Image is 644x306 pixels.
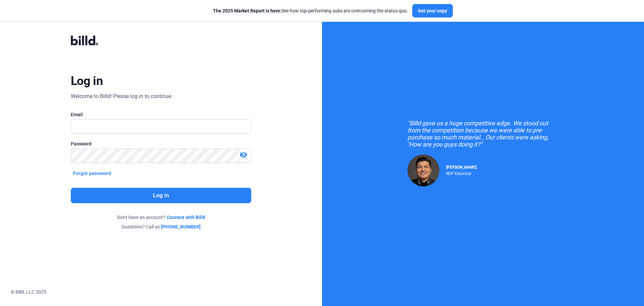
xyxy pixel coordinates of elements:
span: [PERSON_NAME] [446,165,477,170]
div: Don't have an account? [71,214,251,221]
button: Forgot password [71,170,113,177]
div: Email [71,111,251,118]
div: "Billd gave us a huge competitive edge. We stood out from the competition because we were able to... [408,120,558,148]
a: Connect with Billd [167,214,205,221]
div: See how top-performing subs are overcoming the status quo. [213,7,408,14]
mat-icon: visibility_off [239,151,248,159]
div: Password [71,140,251,147]
button: Log in [71,188,251,203]
div: Questions? Call us [71,223,251,230]
button: Get your copy [412,4,453,17]
a: [PHONE_NUMBER] [161,223,201,230]
div: Welcome to Billd! Please log in to continue. [71,92,172,100]
span: The 2025 Market Report is here: [213,8,281,13]
img: Raul Pacheco [408,155,439,186]
div: RDP Electrical [446,170,477,176]
div: Log in [71,74,103,88]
